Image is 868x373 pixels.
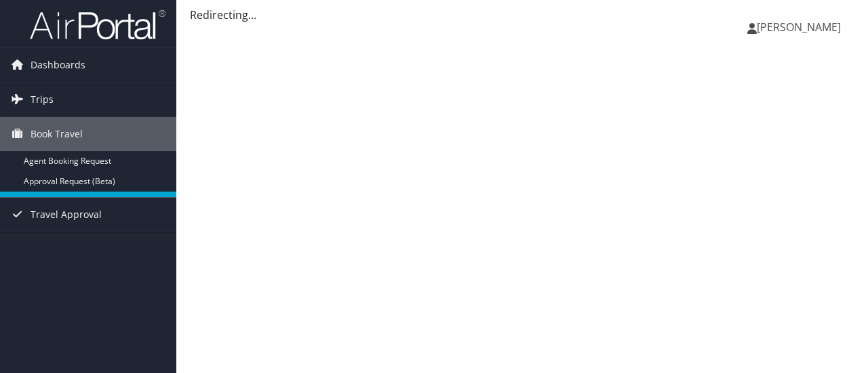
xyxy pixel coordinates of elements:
img: airportal-logo.png [30,9,165,41]
span: Travel Approval [31,198,102,232]
a: [PERSON_NAME] [747,7,854,47]
span: Trips [31,83,54,116]
span: Book Travel [31,117,83,151]
span: [PERSON_NAME] [757,20,841,35]
span: Dashboards [31,48,85,82]
div: Redirecting... [190,7,854,23]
